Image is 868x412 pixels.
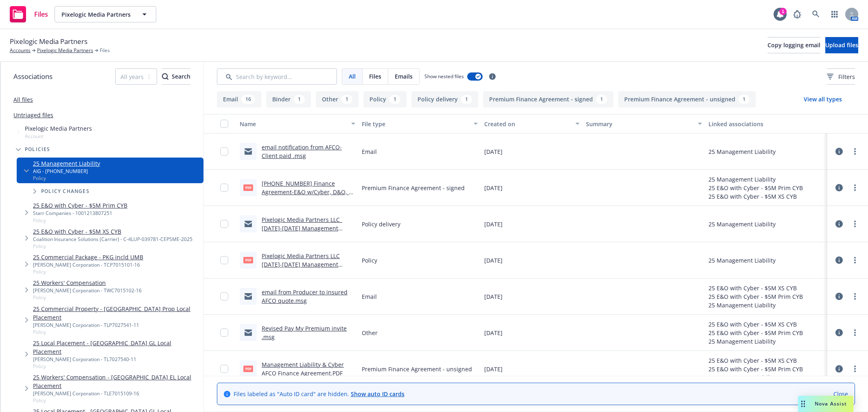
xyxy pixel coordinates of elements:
a: 25 Workers' Compensation - [GEOGRAPHIC_DATA] EL Local Placement [33,373,200,390]
a: more [850,364,860,374]
span: Filters [838,72,855,81]
a: Files [7,3,51,26]
input: Select all [220,120,228,128]
span: [DATE] [484,329,503,337]
a: more [850,328,860,337]
span: Premium Finance Agreement - unsigned [362,365,472,373]
a: email from Producer to insured AFCO quote.msg [262,288,348,305]
span: Files [34,11,48,18]
button: Name [236,114,359,134]
div: 25 E&O with Cyber - $5M XS CYB [708,320,803,329]
span: Nova Assist [815,400,847,407]
input: Toggle Row Selected [220,256,228,264]
button: Binder [266,91,311,107]
div: 25 E&O with Cyber - $5M XS CYB [708,284,803,292]
a: 25 Commercial Package - PKG incld UMB [33,253,143,261]
a: Pixelogic Media Partners [37,47,93,54]
a: Pixelogic Media Partners LLC [DATE]-[DATE] Management Liability Policy.pdf [262,252,340,277]
span: Other [362,329,378,337]
a: Management Liability & Cyber AFCO Finance Agreement.PDF [262,361,344,377]
button: File type [359,114,481,134]
div: 25 E&O with Cyber - $5M Prim CYB [708,184,803,192]
span: [DATE] [484,184,503,192]
div: 25 E&O with Cyber - $5M Prim CYB [708,329,803,337]
a: more [850,255,860,265]
span: Policy [33,243,192,250]
div: Drag to move [798,396,808,412]
div: [PERSON_NAME] Corporation - TLE7015109-16 [33,390,200,397]
button: Filters [827,68,855,85]
button: Premium Finance Agreement - signed [483,91,613,107]
span: Files labeled as "Auto ID card" are hidden. [234,390,404,398]
div: 1 [294,95,305,104]
div: [PERSON_NAME] Corporation - TLP7027541-11 [33,322,200,329]
span: [DATE] [484,220,503,228]
div: [PERSON_NAME] Corporation - TL7027540-11 [33,356,200,363]
button: Email [217,91,261,107]
a: 25 Local Placement - [GEOGRAPHIC_DATA] GL Local Placement [33,339,200,356]
div: [PERSON_NAME] Corporation - TWC7015102-16 [33,287,142,294]
a: Show auto ID cards [351,390,404,398]
span: Copy logging email [767,41,820,49]
span: [DATE] [484,256,503,265]
a: Revised Pay My Premium invite .msg [262,324,347,341]
div: 25 E&O with Cyber - $5M Prim CYB [708,365,803,373]
span: Policy [33,268,143,275]
button: Linked associations [705,114,827,134]
div: 25 E&O with Cyber - $5M XS CYB [708,192,803,201]
span: Premium Finance Agreement - signed [362,184,465,192]
span: PDF [243,366,253,372]
div: 25 Management Liability [708,301,803,309]
input: Toggle Row Selected [220,147,228,156]
span: Policy [33,217,127,224]
a: 25 Workers' Compensation [33,278,142,287]
a: more [850,183,860,193]
span: Policy delivery [362,220,400,228]
a: more [850,291,860,301]
span: [DATE] [484,147,503,156]
button: Policy delivery [411,91,478,107]
button: Policy [363,91,407,107]
button: Copy logging email [767,37,820,53]
div: 25 Management Liability [708,256,776,265]
div: 16 [241,95,255,104]
span: Policy [33,363,200,370]
span: Policy [33,294,142,301]
a: 25 Commercial Property - [GEOGRAPHIC_DATA] Prop Local Placement [33,305,200,322]
button: Premium Finance Agreement - unsigned [618,91,756,107]
a: more [850,147,860,156]
span: All [349,72,356,81]
div: 25 Management Liability [708,147,776,156]
span: Associations [13,71,52,82]
div: 25 Management Liability [708,175,803,184]
input: Toggle Row Selected [220,220,228,228]
span: Files [100,47,110,54]
a: Pixelogic Media Partners LLC_ [DATE]-[DATE] Management Liability Policy.msg [262,216,342,241]
span: Policies [25,147,50,152]
div: File type [362,120,468,128]
a: Untriaged files [13,111,53,119]
button: Created on [481,114,583,134]
span: Account [25,133,92,140]
span: Email [362,292,377,301]
svg: Search [162,73,168,80]
div: AIG - [PHONE_NUMBER] [33,168,100,175]
span: Policy [33,329,200,335]
a: Switch app [826,6,843,22]
button: Upload files [825,37,858,53]
button: Summary [583,114,705,134]
span: Emails [395,72,413,81]
span: [DATE] [484,292,503,301]
span: Pixelogic Media Partners [10,36,87,47]
div: Starr Companies - 1001213807251 [33,210,127,217]
span: Email [362,147,377,156]
a: email notification from AFCO- Client paid .msg [262,143,342,160]
button: Other [316,91,359,107]
input: Toggle Row Selected [220,292,228,300]
div: 1 [779,8,787,15]
div: 25 E&O with Cyber - $5M Prim CYB [708,292,803,301]
div: Coalition Insurance Solutions (Carrier) - C-4LUP-039781-CEPSME-2025 [33,236,192,243]
input: Toggle Row Selected [220,365,228,373]
div: 25 E&O with Cyber - $5M XS CYB [708,356,803,365]
input: Search by keyword... [217,68,337,85]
